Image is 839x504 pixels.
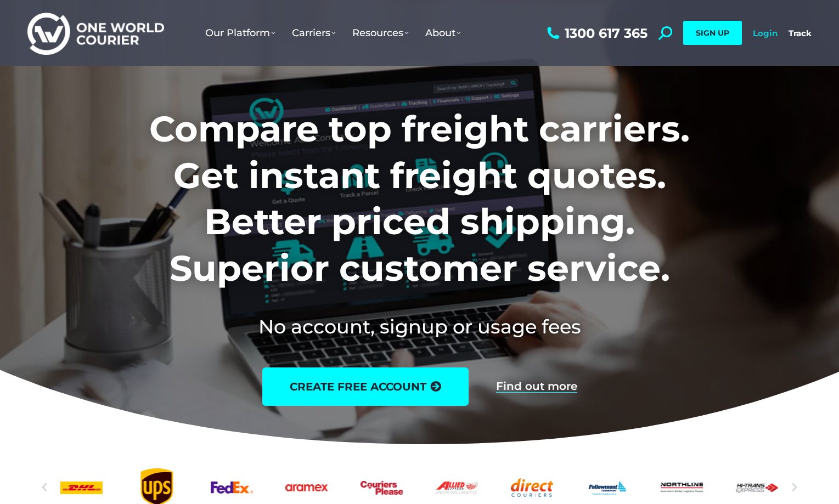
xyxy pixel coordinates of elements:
[683,21,742,45] a: SIGN UP
[425,27,461,39] span: About
[205,27,275,39] span: Our Platform
[753,28,778,38] a: Login
[417,16,469,50] a: About
[262,367,469,406] a: create free account
[292,27,336,39] span: Carriers
[352,27,409,39] span: Resources
[696,28,729,38] span: SIGN UP
[284,16,344,50] a: Carriers
[544,26,647,40] a: 1300 617 365
[77,106,762,291] h1: Compare top freight carriers. Get instant freight quotes. Better priced shipping. Superior custom...
[789,28,812,38] a: Track
[27,11,164,55] img: One World Courier
[496,381,577,393] a: Find out more
[344,16,417,50] a: Resources
[197,16,284,50] a: Our Platform
[77,313,762,340] h2: No account, signup or usage fees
